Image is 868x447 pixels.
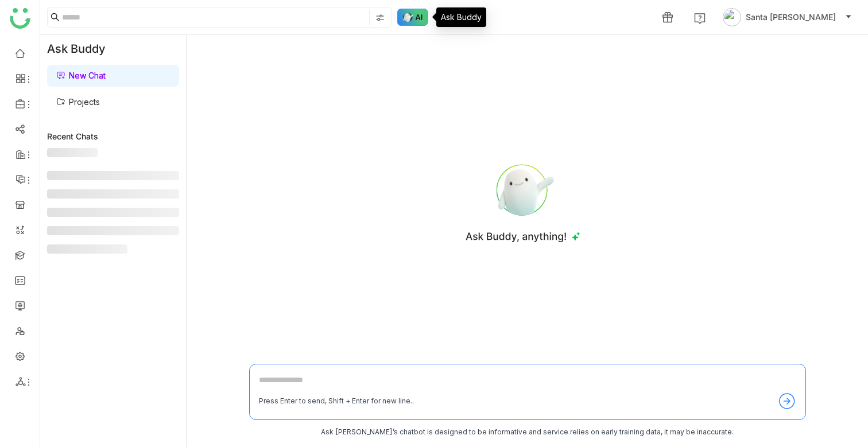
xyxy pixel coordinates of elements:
img: avatar [723,8,741,26]
a: Projects [56,97,100,107]
div: Ask Buddy [436,7,486,27]
img: ask-buddy-hover.svg [397,9,428,26]
img: logo [10,8,30,29]
div: Press Enter to send, Shift + Enter for new line.. [259,396,414,407]
a: New Chat [56,71,106,80]
button: Santa [PERSON_NAME] [720,8,854,26]
img: help.svg [694,13,706,24]
div: Recent Chats [47,131,179,141]
span: Santa [PERSON_NAME] [746,11,836,24]
div: Ask [PERSON_NAME]’s chatbot is designed to be informative and service relies on early training da... [249,427,806,438]
div: Ask Buddy [40,35,186,63]
img: search-type.svg [375,13,385,22]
